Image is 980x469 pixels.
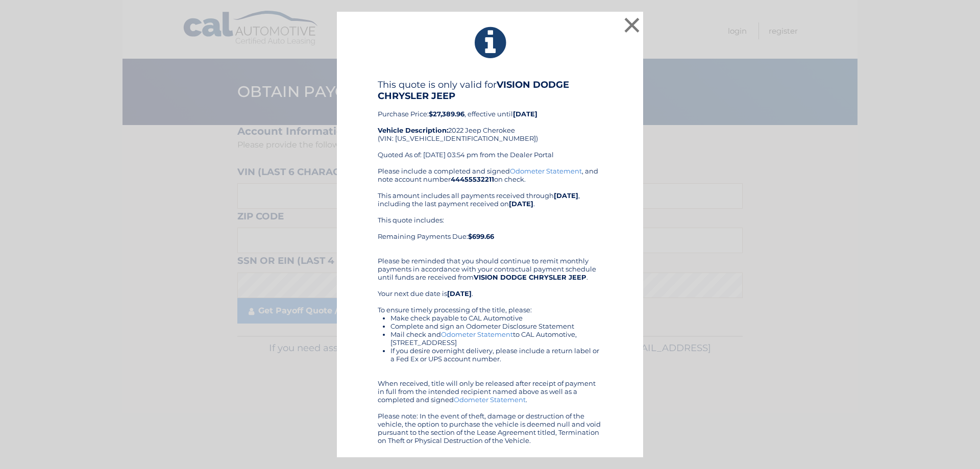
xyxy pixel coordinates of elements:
li: Mail check and to CAL Automotive, [STREET_ADDRESS] [390,330,602,347]
strong: Vehicle Description: [378,126,448,134]
b: [DATE] [513,110,537,118]
div: Purchase Price: , effective until 2022 Jeep Cherokee (VIN: [US_VEHICLE_IDENTIFICATION_NUMBER]) Qu... [378,79,602,167]
button: × [622,15,642,35]
div: Please include a completed and signed , and note account number on check. This amount includes al... [378,167,602,445]
b: VISION DODGE CHRYSLER JEEP [474,273,586,281]
b: [DATE] [447,289,472,298]
li: Make check payable to CAL Automotive [390,314,602,322]
b: $699.66 [468,232,494,240]
div: This quote includes: Remaining Payments Due: [378,216,602,249]
b: 44455532211 [451,175,494,183]
b: VISION DODGE CHRYSLER JEEP [378,79,569,102]
li: If you desire overnight delivery, please include a return label or a Fed Ex or UPS account number. [390,347,602,363]
li: Complete and sign an Odometer Disclosure Statement [390,322,602,330]
a: Odometer Statement [441,330,513,338]
a: Odometer Statement [454,396,526,404]
b: [DATE] [554,191,578,200]
a: Odometer Statement [510,167,582,175]
b: $27,389.96 [429,110,464,118]
b: [DATE] [509,200,533,208]
h4: This quote is only valid for [378,79,602,102]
